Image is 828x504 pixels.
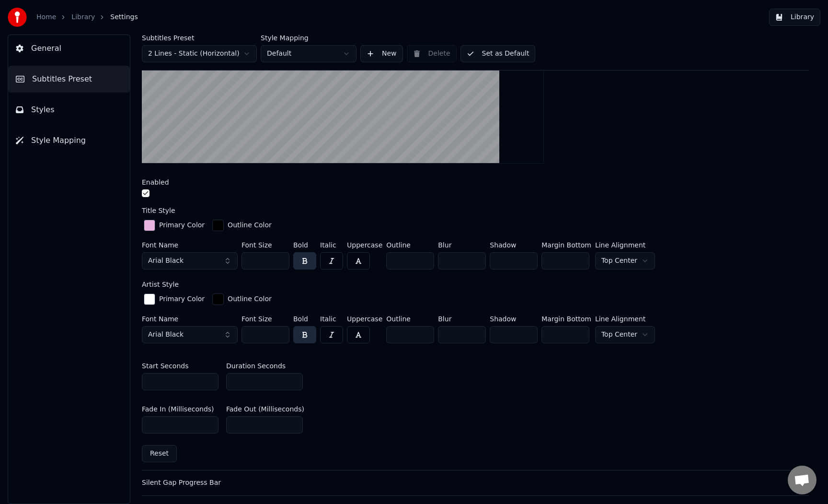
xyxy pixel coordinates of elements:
label: Start Seconds [142,363,188,369]
label: Blur [438,316,486,322]
button: Style Mapping [8,127,130,154]
label: Outline [386,316,434,322]
label: Bold [293,242,316,248]
button: General [8,35,130,62]
label: Fade Out (Milliseconds) [226,406,304,412]
span: Settings [110,12,138,22]
button: Reset [142,445,177,462]
img: youka [8,8,27,27]
label: Artist Style [142,281,179,288]
a: Library [71,12,95,22]
label: Font Size [241,242,289,248]
button: New [360,45,403,62]
label: Margin Bottom [541,316,591,322]
label: Title Style [142,207,175,214]
button: Subtitles Preset [8,66,130,93]
label: Bold [293,316,316,322]
span: General [31,43,61,54]
div: Primary Color [159,294,205,304]
div: Outline Color [228,221,272,230]
div: Outline Color [228,294,272,304]
label: Italic [320,316,343,322]
label: Uppercase [347,242,382,248]
label: Outline [386,242,434,248]
label: Font Name [142,316,238,322]
span: Style Mapping [31,135,86,146]
label: Subtitles Preset [142,35,257,41]
button: Set as Default [460,45,536,62]
div: Primary Color [159,221,205,230]
span: Subtitles Preset [32,73,92,85]
a: Home [36,12,56,22]
label: Uppercase [347,316,382,322]
div: Silent Gap Progress Bar [142,478,793,488]
span: Arial Black [148,330,184,340]
label: Fade In (Milliseconds) [142,406,214,412]
label: Font Name [142,242,238,248]
label: Duration Seconds [226,363,286,369]
label: Margin Bottom [541,242,591,248]
label: Italic [320,242,343,248]
label: Enabled [142,179,169,186]
button: Primary Color [142,292,207,307]
button: Silent Gap Progress Bar [142,470,809,495]
label: Style Mapping [261,35,356,41]
label: Line Alignment [595,316,655,322]
label: Line Alignment [595,242,655,248]
button: Primary Color [142,218,207,233]
label: Font Size [241,316,289,322]
button: Outline Color [210,292,274,307]
span: Arial Black [148,256,184,266]
button: Styles [8,96,130,123]
span: Styles [31,104,55,116]
label: Shadow [490,316,538,322]
button: Outline Color [210,218,274,233]
button: Library [769,9,820,26]
label: Shadow [490,242,538,248]
a: Open chat [788,466,816,494]
nav: breadcrumb [36,12,138,22]
label: Blur [438,242,486,248]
